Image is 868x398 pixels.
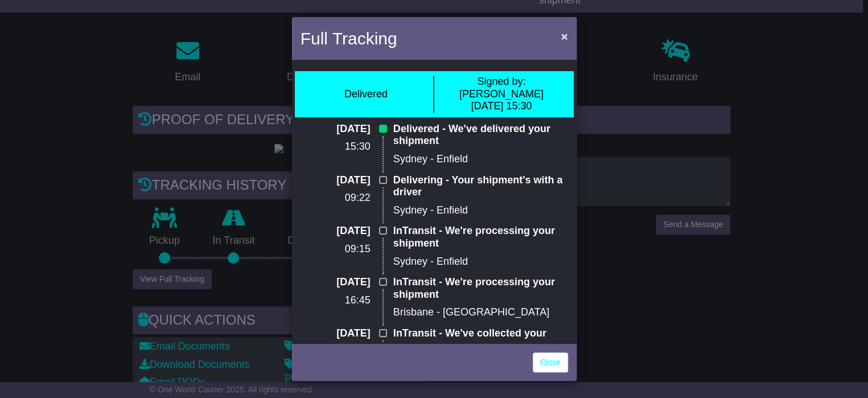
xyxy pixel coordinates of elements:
[533,352,568,372] a: Close
[393,123,568,147] p: Delivered - We've delivered your shipment
[301,225,371,237] p: [DATE]
[555,24,573,48] button: Close
[344,88,388,101] div: Delivered
[561,30,567,43] span: ×
[393,225,568,249] p: InTransit - We're processing your shipment
[301,174,371,187] p: [DATE]
[301,294,371,307] p: 16:45
[393,256,568,268] p: Sydney - Enfield
[301,26,397,51] h4: Full Tracking
[393,204,568,217] p: Sydney - Enfield
[301,276,371,289] p: [DATE]
[393,153,568,166] p: Sydney - Enfield
[301,192,371,204] p: 09:22
[393,276,568,301] p: InTransit - We're processing your shipment
[440,76,563,113] div: [PERSON_NAME] [DATE] 15:30
[301,327,371,340] p: [DATE]
[301,141,371,153] p: 15:30
[477,76,525,87] span: Signed by:
[393,174,568,199] p: Delivering - Your shipment's with a driver
[393,327,568,352] p: InTransit - We've collected your shipment
[301,243,371,256] p: 09:15
[301,123,371,136] p: [DATE]
[393,306,568,319] p: Brisbane - [GEOGRAPHIC_DATA]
